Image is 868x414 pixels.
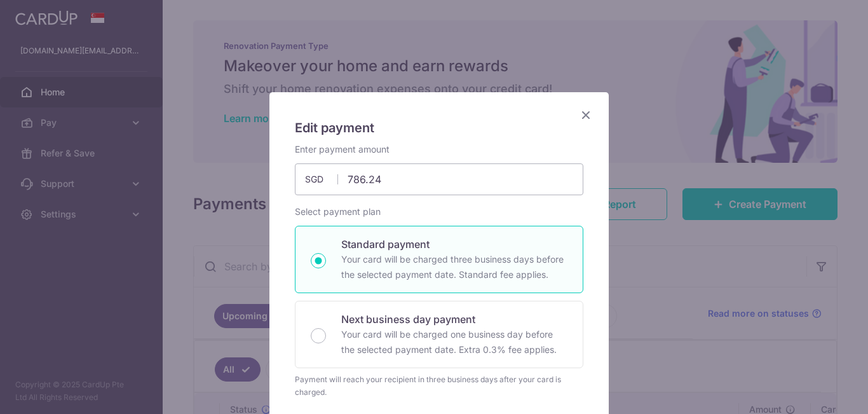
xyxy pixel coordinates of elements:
[787,376,855,408] iframe: Opens a widget where you can find more information
[341,252,567,282] p: Your card will be charged three business days before the selected payment date. Standard fee appl...
[578,107,593,123] button: Close
[341,327,567,357] p: Your card will be charged one business day before the selected payment date. Extra 0.3% fee applies.
[295,205,381,218] label: Select payment plan
[295,118,583,138] h5: Edit payment
[295,163,583,195] input: 0.00
[295,143,390,156] label: Enter payment amount
[341,312,567,327] p: Next business day payment
[295,373,583,399] div: Payment will reach your recipient in three business days after your card is charged.
[305,173,338,186] span: SGD
[341,237,567,252] p: Standard payment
